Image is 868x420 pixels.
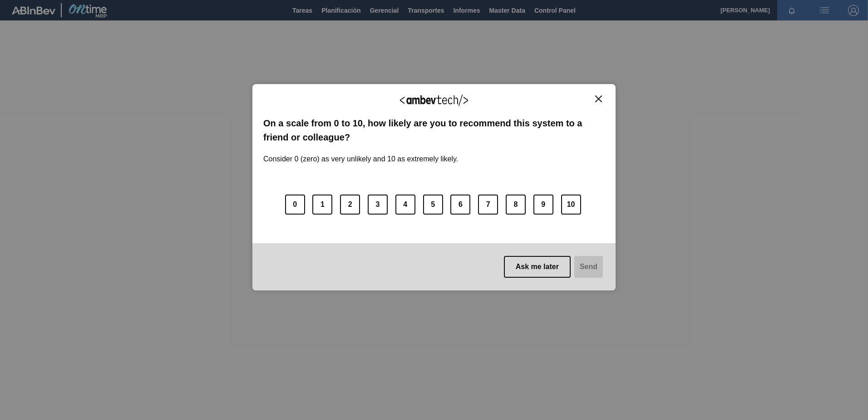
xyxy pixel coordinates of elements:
[450,195,470,215] button: 6
[400,95,468,106] img: Logo Ambevtech
[312,195,332,215] button: 1
[506,195,526,215] button: 8
[263,116,605,144] label: On a scale from 0 to 10, how likely are you to recommend this system to a friend or colleague?
[592,95,605,103] button: Close
[340,195,360,215] button: 2
[504,256,571,278] button: Ask me later
[533,195,553,215] button: 9
[478,195,498,215] button: 7
[368,195,388,215] button: 3
[561,195,581,215] button: 10
[423,195,443,215] button: 5
[285,195,305,215] button: 0
[263,144,458,163] label: Consider 0 (zero) as very unlikely and 10 as extremely likely.
[595,95,602,102] img: Close
[395,195,415,215] button: 4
